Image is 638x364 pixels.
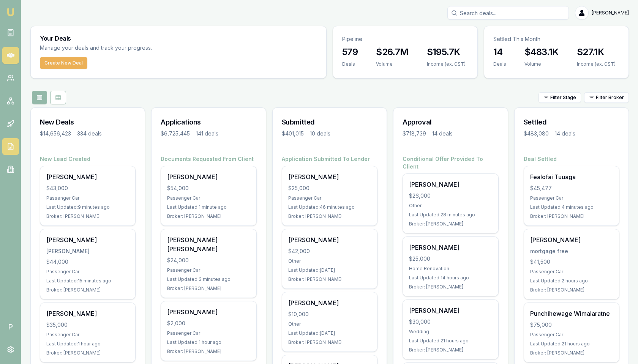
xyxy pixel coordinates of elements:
div: Passenger Car [46,332,129,338]
div: $401,015 [282,130,304,137]
div: [PERSON_NAME] [167,307,250,317]
div: $45,477 [530,184,613,192]
div: Volume [376,61,408,67]
div: Last Updated: 21 hours ago [409,338,492,344]
button: Filter Broker [584,92,629,103]
div: Broker: [PERSON_NAME] [530,287,613,293]
div: $35,000 [46,321,129,329]
div: $25,000 [409,255,492,263]
div: Last Updated: 1 hour ago [46,341,129,347]
h4: Documents Requested From Client [161,155,256,163]
h3: Settled [524,117,619,128]
div: $14,656,423 [40,130,71,137]
div: Passenger Car [167,195,250,201]
div: Other [409,203,492,209]
h3: Your Deals [40,35,317,41]
div: Volume [524,61,559,67]
p: Settled This Month [493,35,619,43]
div: $43,000 [46,184,129,192]
div: $10,000 [288,310,371,318]
div: $42,000 [288,247,371,255]
h3: $26.7M [376,46,408,58]
div: [PERSON_NAME] [46,247,129,255]
div: [PERSON_NAME] [409,180,492,189]
h3: New Deals [40,117,136,128]
div: $718,739 [403,130,426,137]
div: Last Updated: 14 hours ago [409,275,492,281]
div: mortgage free [530,247,613,255]
div: Broker: [PERSON_NAME] [530,213,613,219]
div: Deals [342,61,358,67]
div: [PERSON_NAME] [46,235,129,244]
div: 10 deals [310,130,330,137]
div: Passenger Car [46,195,129,201]
div: Passenger Car [167,330,250,336]
h3: Applications [161,117,256,128]
div: Other [288,321,371,327]
span: P [2,318,19,335]
div: $75,000 [530,321,613,329]
h3: Submitted [282,117,377,128]
div: Last Updated: 21 hours ago [530,341,613,347]
div: Last Updated: [DATE] [288,267,371,273]
div: $44,000 [46,258,129,266]
div: Last Updated: 2 hours ago [530,278,613,284]
div: [PERSON_NAME] [PERSON_NAME] [167,235,250,254]
div: [PERSON_NAME] [288,235,371,244]
div: Fealofai Tuuaga [530,172,613,181]
span: Filter Broker [596,95,624,101]
span: [PERSON_NAME] [592,10,629,16]
div: Income (ex. GST) [427,61,466,67]
span: Filter Stage [550,95,576,101]
div: Broker: [PERSON_NAME] [288,339,371,345]
div: $483,080 [524,130,549,137]
div: Broker: [PERSON_NAME] [167,213,250,219]
h4: Application Submitted To Lender [282,155,377,163]
div: Last Updated: 9 minutes ago [46,204,129,210]
div: Wedding [409,329,492,335]
div: Last Updated: 15 minutes ago [46,278,129,284]
h3: $195.7K [427,46,466,58]
div: Broker: [PERSON_NAME] [288,276,371,282]
div: Passenger Car [530,195,613,201]
div: [PERSON_NAME] [46,172,129,181]
div: [PERSON_NAME] [409,243,492,252]
div: 14 deals [432,130,453,137]
div: Income (ex. GST) [577,61,616,67]
div: [PERSON_NAME] [409,306,492,315]
h3: 579 [342,46,358,58]
div: Last Updated: 3 minutes ago [167,276,250,282]
h4: Deal Settled [524,155,619,163]
div: Last Updated: 46 minutes ago [288,204,371,210]
div: Broker: [PERSON_NAME] [409,221,492,227]
button: Filter Stage [539,92,581,103]
h3: $27.1K [577,46,616,58]
div: $6,725,445 [161,130,190,137]
div: Last Updated: 1 hour ago [167,339,250,345]
div: Broker: [PERSON_NAME] [167,285,250,292]
div: Last Updated: 4 minutes ago [530,204,613,210]
div: Broker: [PERSON_NAME] [409,284,492,290]
h4: New Lead Created [40,155,136,163]
div: [PERSON_NAME] [288,298,371,307]
div: $54,000 [167,184,250,192]
h3: $483.1K [524,46,559,58]
h3: Approval [403,117,498,128]
div: Passenger Car [288,195,371,201]
div: $26,000 [409,192,492,200]
div: Broker: [PERSON_NAME] [167,348,250,355]
div: Other [288,258,371,264]
div: Broker: [PERSON_NAME] [530,350,613,356]
img: emu-icon-u.png [6,8,15,17]
div: Home Renovation [409,266,492,272]
h3: 14 [493,46,506,58]
div: Broker: [PERSON_NAME] [288,213,371,219]
div: Last Updated: 28 minutes ago [409,212,492,218]
div: Broker: [PERSON_NAME] [46,213,129,219]
div: [PERSON_NAME] [530,235,613,244]
div: $2,000 [167,320,250,327]
div: [PERSON_NAME] [46,309,129,318]
p: Pipeline [342,35,468,43]
div: [PERSON_NAME] [288,172,371,181]
div: 14 deals [555,130,575,137]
